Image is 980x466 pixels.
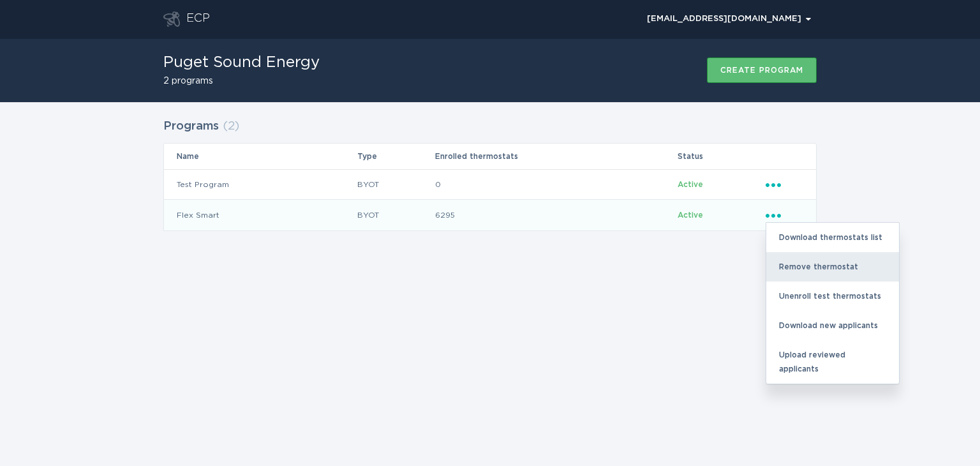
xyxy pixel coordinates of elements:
[164,144,816,169] tr: Table Headers
[766,223,899,252] div: Download thermostats list
[164,200,357,230] td: Flex Smart
[357,200,434,230] td: BYOT
[677,144,765,169] th: Status
[164,169,357,200] td: Test Program
[163,115,219,138] h2: Programs
[434,169,678,200] td: 0
[766,311,899,340] div: Download new applicants
[641,10,817,29] div: Popover menu
[678,211,703,219] span: Active
[163,55,320,70] h1: Puget Sound Energy
[186,11,210,27] div: ECP
[223,121,239,132] span: ( 2 )
[163,11,180,27] button: Go to dashboard
[357,144,434,169] th: Type
[766,340,899,384] div: Upload reviewed applicants
[707,57,817,83] button: Create program
[164,144,357,169] th: Name
[357,169,434,200] td: BYOT
[434,144,678,169] th: Enrolled thermostats
[641,10,817,29] button: Open user account details
[678,181,703,188] span: Active
[766,252,899,282] div: Remove thermostat
[720,66,803,74] div: Create program
[766,177,803,192] div: Popover menu
[164,169,816,200] tr: 99594c4f6ff24edb8ece91689c11225c
[647,15,811,23] div: [EMAIL_ADDRESS][DOMAIN_NAME]
[164,200,816,230] tr: 5f1247f2c0434ff9aaaf0393365fb9fe
[766,282,899,311] div: Unenroll test thermostats
[434,200,678,230] td: 6295
[163,77,320,86] h2: 2 programs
